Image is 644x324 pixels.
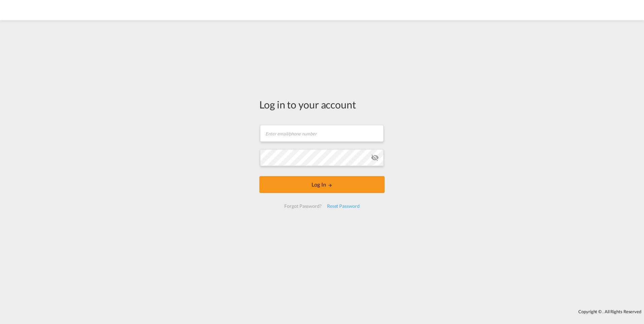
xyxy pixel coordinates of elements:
md-icon: icon-eye-off [371,154,379,162]
input: Enter email/phone number [260,125,384,142]
div: Log in to your account [259,97,385,111]
button: LOGIN [259,176,385,193]
div: Reset Password [324,200,362,212]
div: Forgot Password? [282,200,324,212]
